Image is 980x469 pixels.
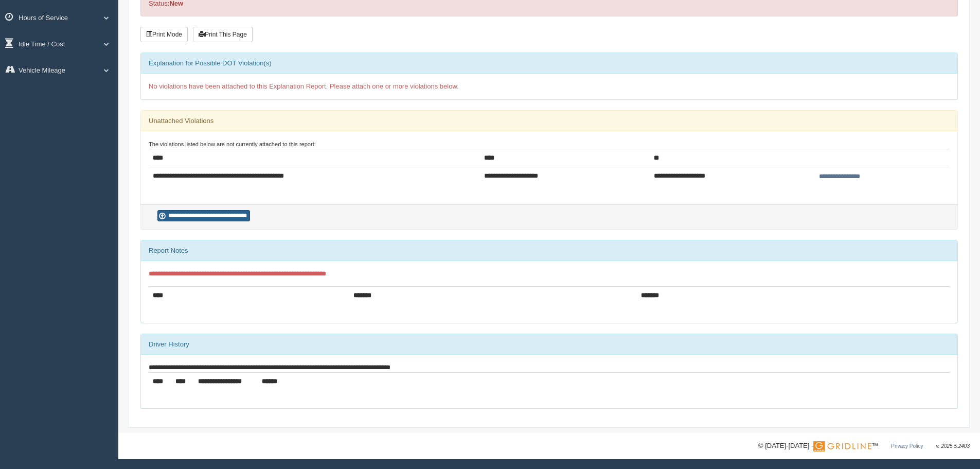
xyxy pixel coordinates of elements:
[813,441,871,451] img: Gridline
[141,240,957,261] div: Report Notes
[141,111,957,131] div: Unattached Violations
[140,27,188,42] button: Print Mode
[141,334,957,355] div: Driver History
[758,441,970,451] div: © [DATE]-[DATE] - ™
[891,443,923,449] a: Privacy Policy
[936,443,970,449] span: v. 2025.5.2403
[149,82,459,90] span: No violations have been attached to this Explanation Report. Please attach one or more violations...
[193,27,253,42] button: Print This Page
[149,141,316,147] small: The violations listed below are not currently attached to this report:
[141,53,957,74] div: Explanation for Possible DOT Violation(s)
